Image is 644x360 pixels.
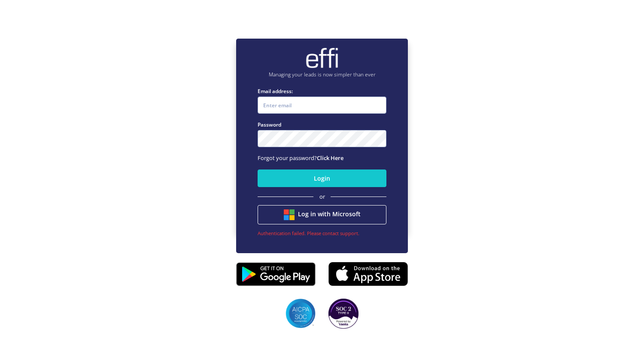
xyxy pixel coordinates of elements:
img: playstore.0fabf2e.png [236,257,316,292]
img: SOC2 badges [328,299,358,329]
img: btn google [284,209,295,220]
p: Managing your leads is now simpler than ever [258,71,386,79]
button: Login [258,169,386,187]
a: Click Here [317,154,343,162]
img: brand-logo.ec75409.png [305,47,339,69]
img: SOC2 badges [286,299,316,329]
button: Log in with Microsoft [258,205,386,224]
label: Password [258,121,386,129]
span: or [319,193,325,201]
span: Forgot your password? [258,154,343,162]
label: Email address: [258,87,386,95]
input: Enter email [258,97,386,114]
img: appstore.8725fd3.png [328,259,408,288]
div: Authentication failed. Please contact support. [258,230,386,237]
